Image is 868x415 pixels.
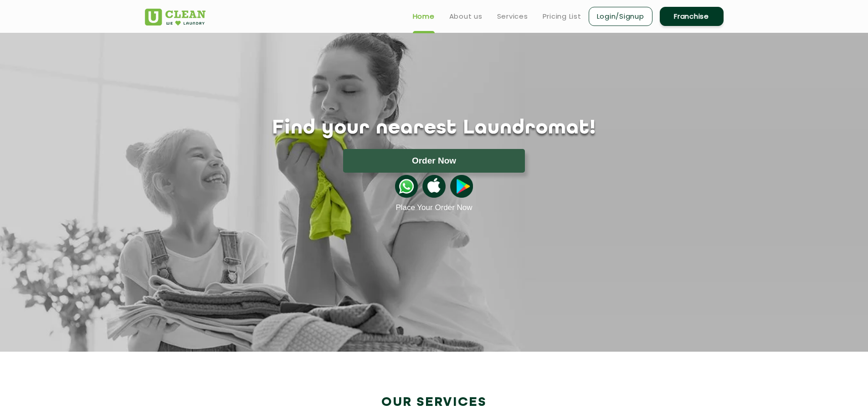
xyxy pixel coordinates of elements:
a: About us [449,11,483,22]
button: Order Now [343,149,525,173]
img: whatsappicon.png [395,175,418,198]
img: playstoreicon.png [450,175,473,198]
a: Franchise [660,7,724,26]
a: Pricing List [543,11,581,22]
img: UClean Laundry and Dry Cleaning [145,9,205,26]
h1: Find your nearest Laundromat! [138,117,730,140]
a: Place Your Order Now [395,203,472,212]
h2: Our Services [145,395,724,410]
img: apple-icon.png [422,175,445,198]
a: Services [497,11,528,22]
a: Login/Signup [589,7,652,26]
a: Home [413,11,435,22]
